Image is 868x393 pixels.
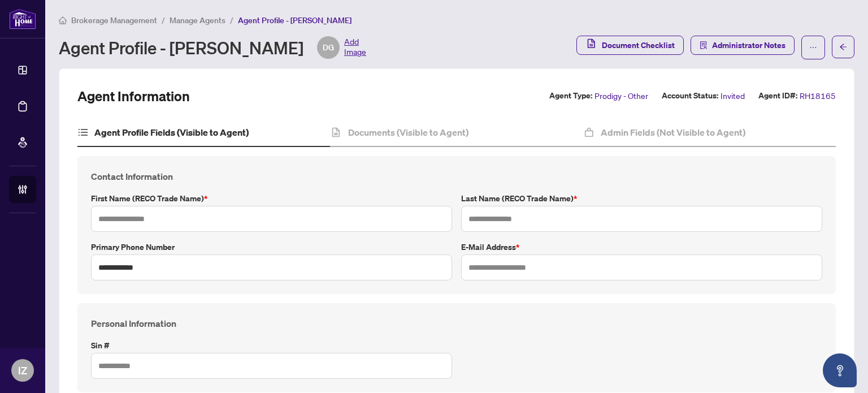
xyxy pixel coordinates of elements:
[323,41,334,54] span: DG
[18,362,27,378] span: IZ
[758,89,797,102] label: Agent ID#:
[77,87,190,105] h2: Agent Information
[170,15,225,25] span: Manage Agents
[59,36,366,59] div: Agent Profile - [PERSON_NAME]
[348,126,468,139] h4: Documents (Visible to Agent)
[9,8,36,29] img: logo
[721,89,745,102] span: Invited
[91,192,452,205] label: First Name (RECO Trade Name)
[344,36,366,59] span: Add Image
[91,170,822,183] h4: Contact Information
[461,192,822,205] label: Last Name (RECO Trade Name)
[602,36,675,54] span: Document Checklist
[238,15,351,25] span: Agent Profile - [PERSON_NAME]
[700,41,708,49] span: solution
[712,36,785,54] span: Administrator Notes
[809,44,817,51] span: ellipsis
[71,15,157,25] span: Brokerage Management
[594,89,648,102] span: Prodigy - Other
[576,36,684,55] button: Document Checklist
[91,241,452,253] label: Primary Phone Number
[59,16,67,24] span: home
[800,89,836,102] span: RH18165
[601,126,745,139] h4: Admin Fields (Not Visible to Agent)
[94,126,249,139] h4: Agent Profile Fields (Visible to Agent)
[162,14,165,27] li: /
[839,43,847,51] span: arrow-left
[691,36,795,55] button: Administrator Notes
[91,317,822,330] h4: Personal Information
[230,14,233,27] li: /
[91,339,452,352] label: Sin #
[662,89,718,102] label: Account Status:
[823,353,857,387] button: Open asap
[461,241,822,253] label: E-mail Address
[549,89,592,102] label: Agent Type:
